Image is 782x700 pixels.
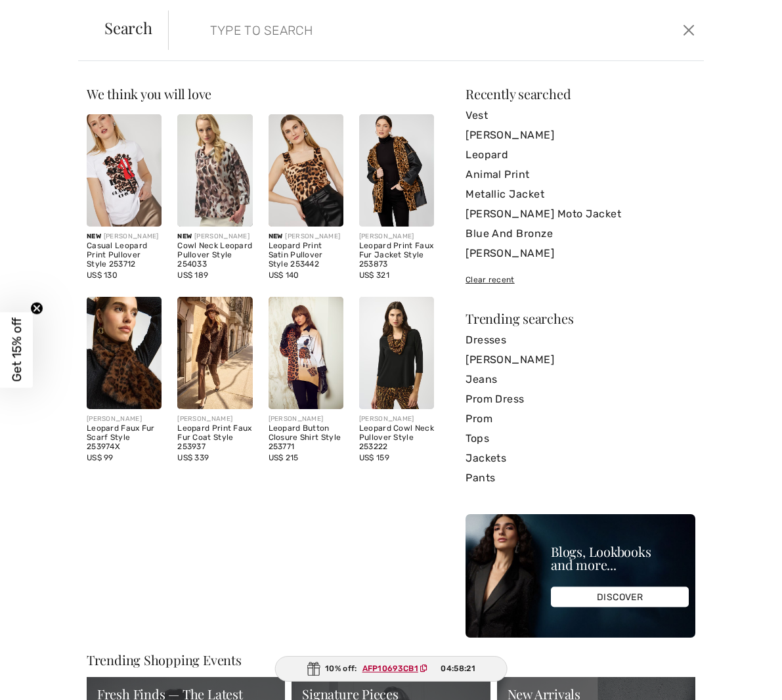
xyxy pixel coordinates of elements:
[87,114,162,227] img: Casual Leopard Print Pullover Style 253712. White
[87,653,695,667] div: Trending Shopping Events
[441,663,475,674] span: 04:58:21
[466,448,695,468] a: Jackets
[466,312,695,325] div: Trending searches
[269,232,343,242] div: [PERSON_NAME]
[177,232,192,240] span: New
[87,414,162,424] div: [PERSON_NAME]
[269,424,343,451] div: Leopard Button Closure Shirt Style 253771
[359,271,389,280] span: US$ 321
[269,242,343,269] div: Leopard Print Satin Pullover Style 253442
[177,453,209,462] span: US$ 339
[269,297,343,409] img: Leopard Button Closure Shirt Style 253771. Black/Orange
[87,232,101,240] span: New
[466,185,695,204] a: Metallic Jacket
[177,424,252,451] div: Leopard Print Faux Fur Coat Style 253937
[359,242,434,269] div: Leopard Print Faux Fur Jacket Style 253873
[466,330,695,350] a: Dresses
[307,662,320,676] img: Gift.svg
[359,297,434,409] img: Leopard Cowl Neck Pullover Style 253222. Black/Brown
[87,242,162,269] div: Casual Leopard Print Pullover Style 253712
[466,87,695,100] div: Recently searched
[359,414,434,424] div: [PERSON_NAME]
[466,370,695,389] a: Jeans
[359,424,434,451] div: Leopard Cowl Neck Pullover Style 253222
[87,271,118,280] span: US$ 130
[466,468,695,488] a: Pants
[177,297,252,409] img: Leopard Print Faux Fur Coat Style 253937. Beige/Black
[466,389,695,409] a: Prom Dress
[466,145,695,165] a: Leopard
[466,244,695,263] a: [PERSON_NAME]
[466,106,695,125] a: Vest
[466,409,695,429] a: Prom
[466,350,695,370] a: [PERSON_NAME]
[274,656,508,682] div: 10% off:
[551,587,689,607] div: DISCOVER
[177,114,252,227] img: Cowl Neck Leopard Pullover Style 254033. Offwhite/Multi
[87,297,162,409] img: Leopard Faux Fur Scarf Style 253974X. Beige/Black
[269,271,299,280] span: US$ 140
[359,114,434,227] img: Leopard Print Faux Fur Jacket Style 253873. Black/leopard
[466,125,695,145] a: [PERSON_NAME]
[359,453,389,462] span: US$ 159
[362,664,418,673] ins: AFP10693CB1
[269,453,299,462] span: US$ 215
[466,224,695,244] a: Blue And Bronze
[466,274,695,286] div: Clear recent
[87,85,211,102] span: We think you will love
[177,242,252,269] div: Cowl Neck Leopard Pullover Style 254033
[466,165,695,185] a: Animal Print
[200,11,559,50] input: TYPE TO SEARCH
[177,414,252,424] div: [PERSON_NAME]
[87,232,162,242] div: [PERSON_NAME]
[269,114,343,227] img: Leopard Print Satin Pullover Style 253442. Black/cognac
[30,302,43,315] button: Close teaser
[9,318,24,382] span: Get 15% off
[269,232,283,240] span: New
[680,20,699,41] button: Close
[466,514,695,638] img: Blogs, Lookbooks and more...
[466,204,695,224] a: [PERSON_NAME] Moto Jacket
[177,232,252,242] div: [PERSON_NAME]
[87,424,162,451] div: Leopard Faux Fur Scarf Style 253974X
[269,414,343,424] div: [PERSON_NAME]
[359,232,434,242] div: [PERSON_NAME]
[466,429,695,448] a: Tops
[31,9,58,21] span: Chat
[177,271,208,280] span: US$ 189
[551,545,689,571] div: Blogs, Lookbooks and more...
[87,453,114,462] span: US$ 99
[104,20,152,35] span: Search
